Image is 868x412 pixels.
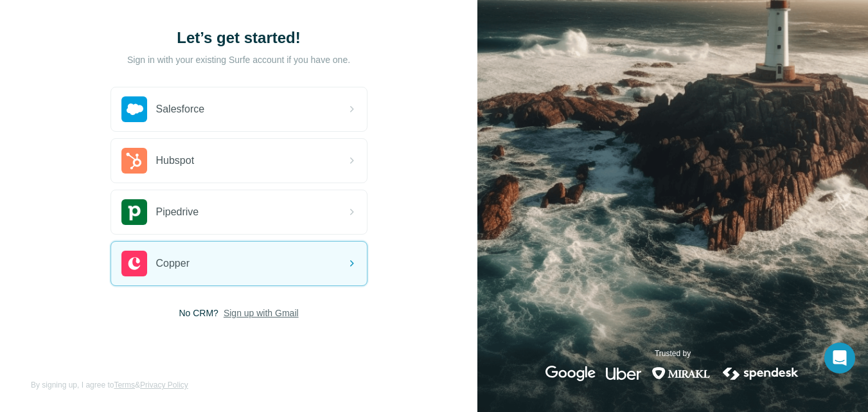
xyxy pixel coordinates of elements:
img: copper's logo [121,251,147,276]
span: No CRM? [179,307,218,319]
img: google's logo [545,366,596,381]
img: uber's logo [606,366,641,381]
a: Privacy Policy [140,381,188,390]
img: hubspot's logo [121,148,147,174]
img: salesforce's logo [121,96,147,122]
a: Terms [114,381,135,390]
span: Pipedrive [156,204,199,220]
p: Trusted by [655,348,691,359]
p: Sign in with your existing Surfe account if you have one. [127,53,350,66]
span: Salesforce [156,102,205,117]
img: pipedrive's logo [121,199,147,225]
span: By signing up, I agree to & [31,379,188,391]
img: mirakl's logo [651,366,711,381]
h1: Let’s get started! [111,28,368,48]
span: Hubspot [156,153,195,168]
span: Copper [156,256,190,271]
img: spendesk's logo [721,366,801,381]
button: Sign up with Gmail [224,307,299,319]
div: Open Intercom Messenger [824,343,855,373]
